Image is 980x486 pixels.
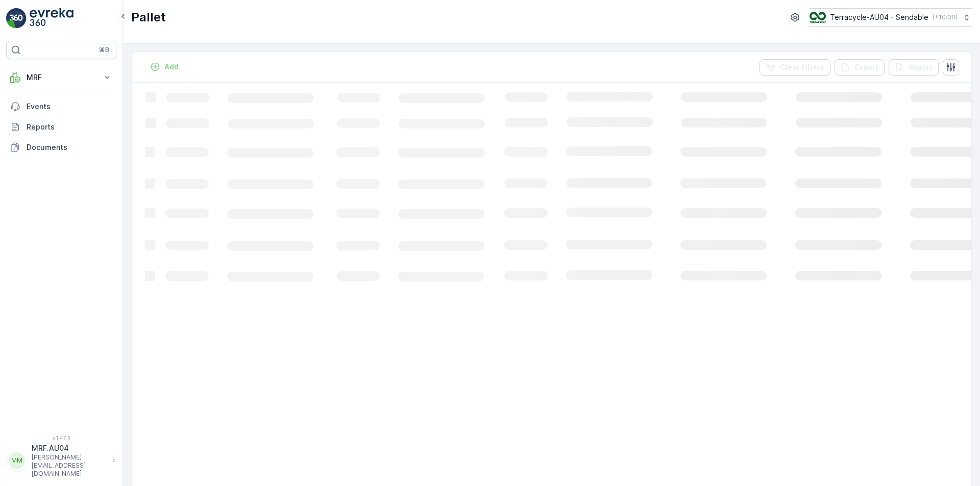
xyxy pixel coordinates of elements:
[6,137,116,158] a: Documents
[27,142,112,152] p: Documents
[30,8,73,29] img: logo_light-DOdMpM7g.png
[6,67,116,88] button: MRF
[27,101,112,112] p: Events
[164,62,179,72] p: Add
[780,62,824,72] p: Clear Filters
[131,9,166,25] p: Pallet
[6,435,116,441] span: v 1.47.3
[27,72,96,83] p: MRF
[830,12,928,22] p: Terracycle-AU04 - Sendable
[6,96,116,117] a: Events
[889,59,939,75] button: Import
[146,61,183,73] button: Add
[99,46,109,54] p: ⌘B
[835,59,885,75] button: Export
[909,62,933,72] p: Import
[32,443,107,453] p: MRF.AU04
[27,122,112,132] p: Reports
[810,12,826,23] img: terracycle_logo.png
[6,8,27,29] img: logo
[933,13,958,21] p: ( +10:00 )
[759,59,830,75] button: Clear Filters
[6,117,116,137] a: Reports
[9,452,25,469] div: MM
[855,62,878,72] p: Export
[6,443,116,478] button: MMMRF.AU04[PERSON_NAME][EMAIL_ADDRESS][DOMAIN_NAME]
[810,8,972,27] button: Terracycle-AU04 - Sendable(+10:00)
[32,453,107,478] p: [PERSON_NAME][EMAIL_ADDRESS][DOMAIN_NAME]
